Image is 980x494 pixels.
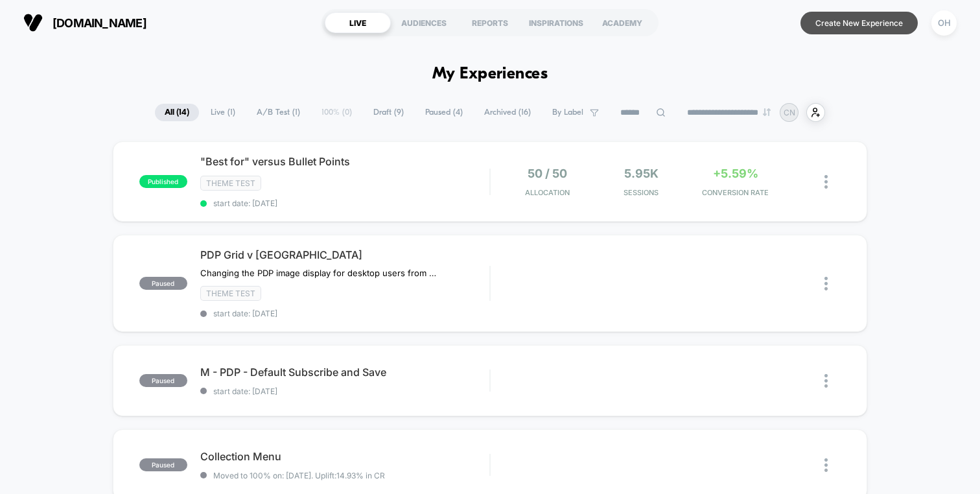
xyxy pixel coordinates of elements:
[624,167,659,180] span: 5.95k
[23,13,43,32] img: Visually logo
[528,167,567,180] span: 50 / 50
[692,188,779,197] span: CONVERSION RATE
[213,471,385,480] span: Moved to 100% on: [DATE] . Uplift: 14.93% in CR
[800,12,918,34] button: Create New Experience
[139,175,187,188] span: published
[200,386,489,396] span: start date: [DATE]
[523,12,589,33] div: INSPIRATIONS
[201,104,245,121] span: Live ( 1 )
[325,12,391,33] div: LIVE
[247,104,310,121] span: A/B Test ( 1 )
[52,16,146,30] span: [DOMAIN_NAME]
[364,104,414,121] span: Draft ( 9 )
[155,104,199,121] span: All ( 14 )
[391,12,457,33] div: AUDIENCES
[139,277,187,290] span: paused
[784,108,795,117] p: CN
[200,155,489,168] span: "Best for" versus Bullet Points
[824,458,828,472] img: close
[763,108,771,116] img: end
[200,176,261,191] span: Theme Test
[525,188,570,197] span: Allocation
[589,12,655,33] div: ACADEMY
[474,104,541,121] span: Archived ( 16 )
[200,268,441,278] span: Changing the PDP image display for desktop users from grid to carousel
[200,450,489,463] span: Collection Menu
[200,366,489,379] span: M - PDP - Default Subscribe and Save
[931,10,957,36] div: OH
[200,286,261,301] span: Theme Test
[139,458,187,471] span: paused
[200,248,489,261] span: PDP Grid v [GEOGRAPHIC_DATA]
[457,12,523,33] div: REPORTS
[415,104,472,121] span: Paused ( 4 )
[927,10,961,36] button: OH
[200,309,489,318] span: start date: [DATE]
[824,277,828,290] img: close
[824,175,828,189] img: close
[713,167,758,180] span: +5.59%
[200,198,489,208] span: start date: [DATE]
[598,188,685,197] span: Sessions
[824,374,828,388] img: close
[432,65,548,84] h1: My Experiences
[19,12,150,33] button: [DOMAIN_NAME]
[552,108,583,117] span: By Label
[139,374,187,387] span: paused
